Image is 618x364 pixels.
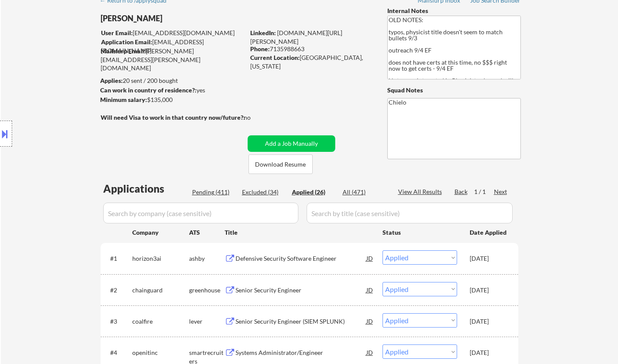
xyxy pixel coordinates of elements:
div: ashby [189,254,225,263]
strong: Current Location: [250,54,300,61]
div: ATS [189,228,225,237]
div: Senior Security Engineer [235,286,366,295]
strong: Application Email: [101,38,152,46]
div: Pending (411) [192,188,235,197]
div: [DATE] [470,348,508,357]
div: JD [366,282,374,298]
div: lever [189,317,225,326]
div: [DATE] [470,286,508,295]
div: JD [366,250,374,266]
div: 20 sent / 200 bought [100,76,245,85]
div: openitinc [132,348,189,357]
a: [DOMAIN_NAME][URL][PERSON_NAME] [250,29,342,45]
div: Internal Notes [387,7,521,15]
div: [DATE] [470,317,508,326]
div: Excluded (34) [242,188,285,197]
div: #2 [110,286,125,295]
div: #3 [110,317,125,326]
input: Search by title (case sensitive) [307,203,513,223]
div: Defensive Security Software Engineer [235,254,366,263]
div: #1 [110,254,125,263]
div: coalfire [132,317,189,326]
div: Applied (26) [292,188,335,197]
div: Title [225,228,374,237]
strong: User Email: [101,29,133,36]
div: All (471) [343,188,386,197]
div: $135,000 [100,95,245,104]
div: Company [132,228,189,237]
div: Senior Security Engineer (SIEM SPLUNK) [235,317,366,326]
div: Squad Notes [387,86,521,95]
div: Next [494,187,508,196]
div: Back [455,187,468,196]
div: horizon3ai [132,254,189,263]
div: Systems Administrator/Engineer [235,348,366,357]
div: JD [366,344,374,360]
div: [PERSON_NAME] [101,13,279,24]
div: #4 [110,348,125,357]
div: [DATE] [470,254,508,263]
div: JD [366,313,374,329]
input: Search by company (case sensitive) [103,203,298,223]
div: [EMAIL_ADDRESS][DOMAIN_NAME] [101,29,245,37]
div: [GEOGRAPHIC_DATA], [US_STATE] [250,53,373,70]
div: Status [383,224,457,240]
button: Download Resume [249,154,313,174]
strong: Mailslurp Email: [101,47,146,55]
div: View All Results [398,187,445,196]
div: greenhouse [189,286,225,295]
div: yes [100,86,242,95]
div: 7135988663 [250,45,373,53]
div: [PERSON_NAME][EMAIL_ADDRESS][PERSON_NAME][DOMAIN_NAME] [101,47,245,72]
div: [EMAIL_ADDRESS][DOMAIN_NAME] [101,38,245,55]
div: chainguard [132,286,189,295]
div: Date Applied [470,228,508,237]
strong: Will need Visa to work in that country now/future?: [101,114,245,121]
strong: Phone: [250,45,270,52]
button: Add a Job Manually [248,135,335,152]
strong: LinkedIn: [250,29,276,36]
div: no [244,113,268,122]
div: 1 / 1 [474,187,494,196]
